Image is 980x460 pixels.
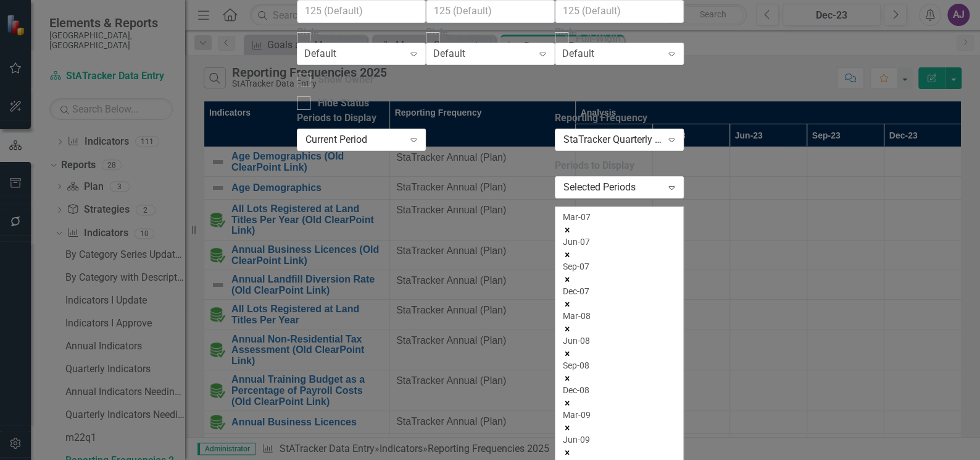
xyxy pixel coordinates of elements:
[563,396,676,409] div: Remove Dec-08
[563,236,676,248] div: Jun-07
[563,248,676,260] div: Remove Jun-07
[318,96,369,111] div: Hide Status
[563,211,676,223] div: Mar-07
[433,47,465,61] div: Default
[563,347,676,359] div: Remove Jun-08
[563,409,676,421] div: Mar-09
[563,421,676,433] div: Remove Mar-09
[563,359,676,372] div: Sep-08
[563,285,676,297] div: Dec-07
[297,111,376,126] label: Periods to Display
[563,181,662,195] div: Selected Periods
[563,223,676,236] div: Remove Mar-07
[563,310,676,322] div: Mar-08
[563,446,676,458] div: Remove Jun-09
[555,111,647,126] label: Reporting Frequency
[447,32,492,46] div: Full-Width
[563,273,676,285] div: Remove Sep-07
[563,334,676,347] div: Jun-08
[562,47,594,61] div: Default
[563,297,676,310] div: Remove Dec-07
[563,322,676,334] div: Remove Mar-08
[563,133,662,147] div: StaTracker Quarterly (Plan)
[555,25,577,40] label: Style
[563,433,676,446] div: Jun-09
[563,384,676,396] div: Dec-08
[297,25,319,40] label: Style
[318,32,363,46] div: Full-Width
[555,159,634,173] label: Periods to Display
[426,25,448,40] label: Style
[576,32,621,46] div: Full-Width
[563,372,676,384] div: Remove Sep-08
[305,133,404,147] div: Current Period
[304,47,336,61] div: Default
[318,73,374,87] div: Show Owner
[563,260,676,273] div: Sep-07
